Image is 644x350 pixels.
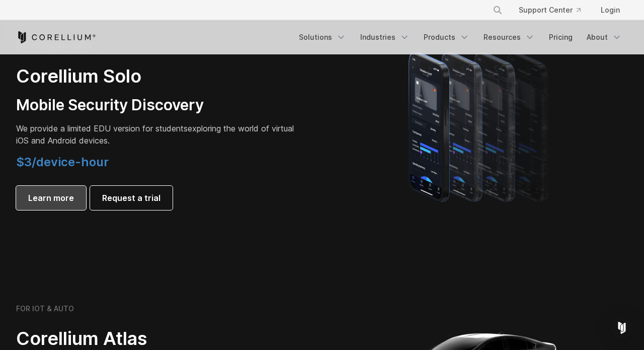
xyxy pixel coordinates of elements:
a: Learn more [16,186,86,210]
a: Resources [477,28,541,46]
img: A lineup of four iPhone models becoming more gradient and blurred [388,38,572,214]
a: Corellium Home [16,31,96,43]
a: Industries [354,28,416,46]
a: Login [593,1,628,19]
a: Products [418,28,475,46]
h6: FOR IOT & AUTO [16,304,74,313]
span: Learn more [28,192,74,204]
h2: Corellium Solo [16,65,298,88]
a: About [581,28,628,46]
p: exploring the world of virtual iOS and Android devices. [16,122,298,147]
div: Navigation Menu [293,28,628,46]
span: $3/device-hour [16,155,109,169]
a: Support Center [511,1,589,19]
a: Request a trial [90,186,173,210]
h3: Mobile Security Discovery [16,96,298,115]
a: Solutions [293,28,352,46]
h2: Corellium Atlas [16,327,298,350]
span: Request a trial [102,192,160,204]
span: We provide a limited EDU version for students [16,123,188,133]
a: Pricing [543,28,579,46]
button: Search [489,1,507,19]
div: Navigation Menu [480,1,628,19]
div: Open Intercom Messenger [610,316,634,340]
